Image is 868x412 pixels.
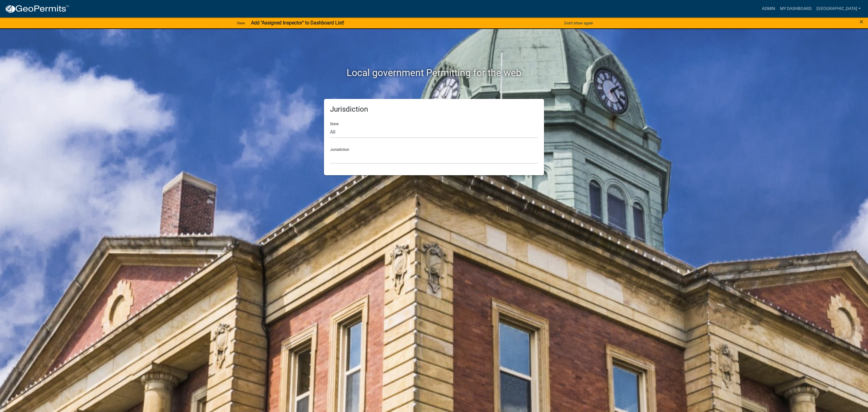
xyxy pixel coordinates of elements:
[860,18,863,25] button: Close
[330,105,538,114] h5: Jurisdiction
[778,3,814,14] a: My Dashboard
[234,18,247,28] a: View
[860,17,863,26] span: ×
[251,20,344,26] strong: Add "Assigned Inspector" to Dashboard List!
[814,3,863,14] a: [GEOGRAPHIC_DATA]
[267,67,601,78] h2: Local government Permitting for the web
[562,18,596,28] button: Don't show again
[759,3,778,14] a: Admin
